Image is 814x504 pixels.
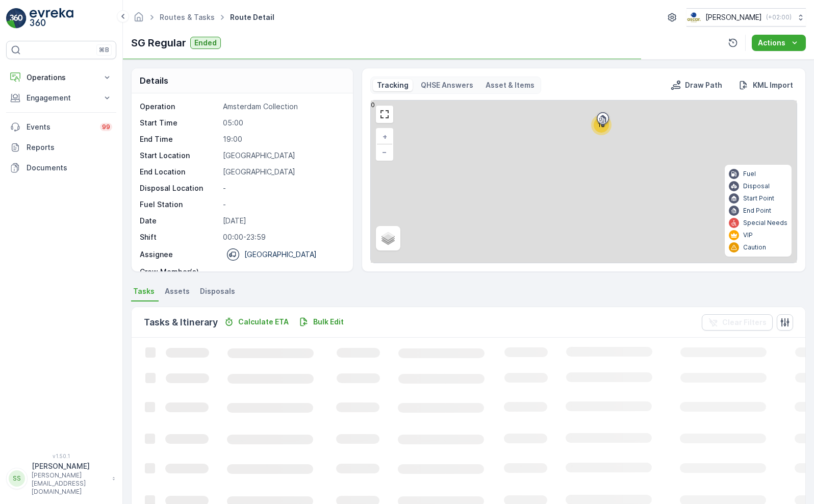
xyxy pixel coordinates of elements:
button: Bulk Edit [295,316,348,328]
span: v 1.50.1 [6,453,116,459]
p: Assignee [140,249,173,260]
span: − [382,147,387,156]
span: Assets [165,286,190,296]
div: 0 [371,100,797,263]
span: + [383,132,387,141]
p: End Time [140,134,219,144]
a: Zoom Out [377,144,392,160]
p: Tasks & Itinerary [144,315,218,330]
p: - [223,267,342,277]
p: Operations [27,72,96,83]
a: Routes & Tasks [160,13,215,21]
a: View Fullscreen [377,107,392,122]
div: SS [9,470,25,487]
p: Calculate ETA [238,317,289,327]
button: [PERSON_NAME](+02:00) [686,8,806,27]
p: End Location [140,167,219,177]
button: Calculate ETA [220,316,293,328]
p: End Point [743,207,771,215]
p: Operation [140,102,219,112]
p: Documents [27,163,112,173]
a: Events99 [6,117,116,137]
p: Date [140,216,219,226]
img: logo [6,8,27,29]
img: logo_light-DOdMpM7g.png [30,8,73,29]
p: Start Point [743,194,774,203]
p: Disposal [743,182,770,190]
p: Events [27,122,94,132]
a: Layers [377,227,399,249]
p: Disposal Location [140,183,219,193]
p: [DATE] [223,216,342,226]
button: Engagement [6,88,116,108]
p: Reports [27,142,112,153]
p: - [223,199,342,210]
p: Ended [194,38,217,48]
p: Shift [140,232,219,242]
p: SG Regular [131,35,186,51]
p: Fuel [743,170,756,178]
button: KML Import [734,79,797,91]
p: Clear Filters [722,317,767,327]
p: Bulk Edit [313,317,344,327]
button: Ended [190,37,221,49]
img: basis-logo_rgb2x.png [686,12,701,23]
p: Draw Path [685,80,722,90]
button: Operations [6,67,116,88]
a: Documents [6,158,116,178]
p: ⌘B [99,46,109,54]
p: Asset & Items [486,80,535,90]
p: - [223,183,342,193]
p: [PERSON_NAME] [32,461,107,471]
p: 05:00 [223,118,342,128]
span: Route Detail [228,12,276,22]
span: Tasks [133,286,155,296]
p: [PERSON_NAME][EMAIL_ADDRESS][DOMAIN_NAME] [32,471,107,496]
p: VIP [743,231,753,239]
p: 99 [102,123,110,131]
p: Tracking [377,80,409,90]
p: Start Time [140,118,219,128]
p: [PERSON_NAME] [705,12,762,22]
p: Details [140,74,168,87]
p: [GEOGRAPHIC_DATA] [223,150,342,161]
button: Actions [752,35,806,51]
p: [GEOGRAPHIC_DATA] [223,167,342,177]
button: Draw Path [667,79,726,91]
p: Actions [758,38,785,48]
p: ( +02:00 ) [766,13,792,21]
span: Disposals [200,286,235,296]
p: Crew Member(s) [140,267,219,277]
div: 18 [591,115,612,135]
p: Amsterdam Collection [223,102,342,112]
p: Start Location [140,150,219,161]
p: Caution [743,243,766,251]
button: Clear Filters [702,314,773,331]
p: KML Import [753,80,793,90]
a: Zoom In [377,129,392,144]
a: Homepage [133,15,144,24]
p: [GEOGRAPHIC_DATA] [244,249,317,260]
p: QHSE Answers [421,80,473,90]
p: 00:00-23:59 [223,232,342,242]
a: Reports [6,137,116,158]
p: Engagement [27,93,96,103]
p: Special Needs [743,219,787,227]
button: SS[PERSON_NAME][PERSON_NAME][EMAIL_ADDRESS][DOMAIN_NAME] [6,461,116,496]
p: Fuel Station [140,199,219,210]
p: 19:00 [223,134,342,144]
